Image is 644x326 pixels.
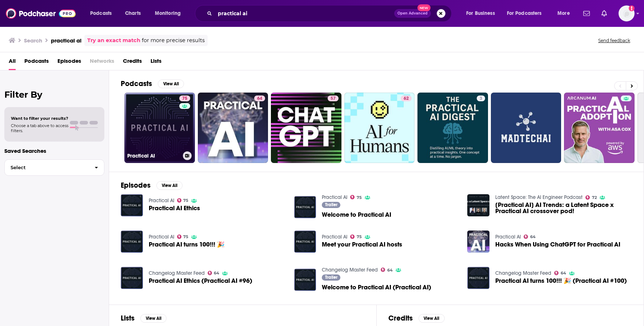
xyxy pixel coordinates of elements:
[495,202,632,214] a: [Practical AI] AI Trends: a Latent Space x Practical AI crossover pod!
[11,116,68,121] span: Want to filter your results?
[387,269,393,272] span: 64
[585,195,597,200] a: 72
[357,235,362,239] span: 75
[24,37,42,44] h3: Search
[85,8,121,19] button: open menu
[344,93,415,163] a: 62
[388,314,445,323] a: CreditsView All
[495,278,627,284] a: Practical AI turns 100!!! 🎉 (Practical AI #100)
[121,314,167,323] a: ListsView All
[90,55,114,70] span: Networks
[4,147,104,154] p: Saved Searches
[214,272,219,275] span: 64
[557,8,570,19] span: More
[215,8,394,19] input: Search podcasts, credits, & more...
[507,8,542,19] span: For Podcasters
[495,194,583,200] a: Latent Space: The AI Engineer Podcast
[121,194,143,216] a: Practical AI Ethics
[121,79,152,88] h2: Podcasts
[417,4,431,11] span: New
[322,284,431,290] a: Welcome to Practical AI (Practical AI)
[254,95,265,101] a: 64
[417,93,488,163] a: 3
[120,8,145,19] a: Charts
[322,234,347,240] a: Practical AI
[328,95,339,101] a: 57
[121,231,143,253] img: Practical AI turns 100!!! 🎉
[198,93,268,163] a: 64
[599,7,610,20] a: Show notifications dropdown
[561,272,566,275] span: 64
[552,8,579,19] button: open menu
[404,95,409,102] span: 62
[294,196,316,218] img: Welcome to Practical AI
[467,267,489,289] img: Practical AI turns 100!!! 🎉 (Practical AI #100)
[155,8,181,19] span: Monitoring
[350,195,362,199] a: 75
[401,95,412,101] a: 62
[87,36,140,45] a: Try an exact match
[331,95,336,102] span: 57
[322,241,402,248] a: Meet your Practical AI hosts
[619,5,635,21] span: Logged in as kindrieri
[629,5,635,11] svg: Add a profile image
[592,196,597,199] span: 72
[149,197,174,204] a: Practical AI
[495,270,551,276] a: Changelog Master Feed
[271,93,341,163] a: 57
[257,95,262,102] span: 64
[177,235,189,239] a: 75
[149,205,200,211] a: Practical AI Ethics
[121,181,183,190] a: EpisodesView All
[419,314,445,323] button: View All
[51,37,81,44] h3: practical ai
[151,55,161,70] span: Lists
[394,9,431,18] button: Open AdvancedNew
[467,231,489,253] img: Hacks When Using ChatGPT for Practical AI
[495,234,521,240] a: Practical AI
[5,165,89,170] span: Select
[388,314,413,323] h2: Credits
[183,199,188,202] span: 75
[596,37,632,44] button: Send feedback
[140,314,167,323] button: View All
[381,268,393,272] a: 64
[4,159,104,176] button: Select
[11,123,68,133] span: Choose a tab above to access filters.
[124,93,195,163] a: 75Practical AI
[150,8,190,19] button: open menu
[322,194,347,200] a: Practical AI
[183,235,188,239] span: 75
[149,241,225,248] a: Practical AI turns 100!!! 🎉
[524,235,536,239] a: 64
[502,8,552,19] button: open menu
[156,181,183,190] button: View All
[24,55,49,70] span: Podcasts
[325,275,337,280] span: Trailer
[142,36,205,45] span: for more precise results
[158,80,184,88] button: View All
[350,235,362,239] a: 75
[467,194,489,216] img: [Practical AI] AI Trends: a Latent Space x Practical AI crossover pod!
[6,7,76,20] img: Podchaser - Follow, Share and Rate Podcasts
[202,5,459,22] div: Search podcasts, credits, & more...
[121,181,151,190] h2: Episodes
[121,267,143,289] img: Practical AI Ethics (Practical AI #96)
[325,203,337,207] span: Trailer
[495,241,620,248] a: Hacks When Using ChatGPT for Practical AI
[182,95,187,102] span: 75
[322,212,391,218] a: Welcome to Practical AI
[57,55,81,70] a: Episodes
[90,8,112,19] span: Podcasts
